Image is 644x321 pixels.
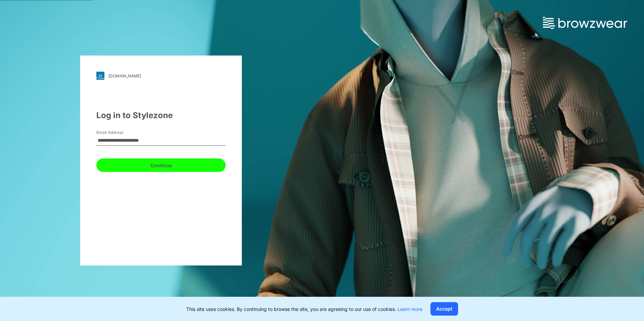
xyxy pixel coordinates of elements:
[96,158,226,172] button: Continue
[430,302,458,316] button: Accept
[186,306,422,313] p: This site uses cookies. By continuing to browse the site, you are agreeing to our use of cookies.
[96,72,226,80] a: [DOMAIN_NAME]
[543,17,627,29] img: browzwear-logo.73288ffb.svg
[96,130,143,136] label: Email Address
[96,109,226,121] div: Log in to Stylezone
[96,72,104,80] img: svg+xml;base64,PHN2ZyB3aWR0aD0iMjgiIGhlaWdodD0iMjgiIHZpZXdCb3g9IjAgMCAyOCAyOCIgZmlsbD0ibm9uZSIgeG...
[397,306,422,312] a: Learn more
[108,73,141,78] div: [DOMAIN_NAME]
